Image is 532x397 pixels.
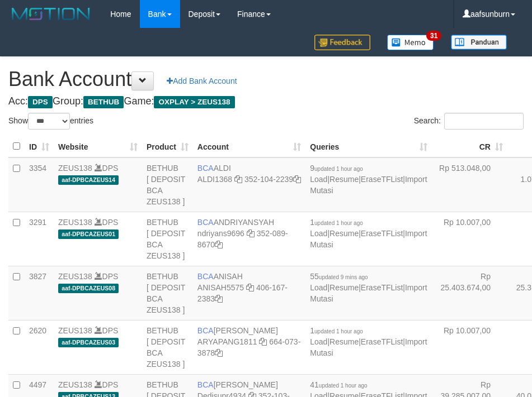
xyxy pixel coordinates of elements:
[361,283,403,292] a: EraseTFList
[25,320,54,374] td: 2620
[58,229,119,239] span: aaf-DPBCAZEUS01
[54,136,142,157] th: Website: activate to sort column ascending
[310,326,427,357] span: | | |
[197,164,214,173] span: BCA
[310,380,367,389] span: 41
[414,113,524,130] label: Search:
[58,218,92,227] a: ZEUS138
[361,229,403,238] a: EraseTFList
[319,382,368,389] span: updated 1 hour ago
[25,157,54,212] td: 3354
[54,157,142,212] td: DPS
[197,326,214,335] span: BCA
[159,71,244,90] a: Add Bank Account
[387,35,434,50] img: Button%20Memo.svg
[329,337,359,346] a: Resume
[361,175,403,184] a: EraseTFList
[234,175,242,184] a: Copy ALDI1368 to clipboard
[310,326,363,335] span: 1
[142,266,193,320] td: BETHUB [ DEPOSIT BCA ZEUS138 ]
[215,294,223,303] a: Copy 4061672383 to clipboard
[310,164,363,173] span: 9
[197,272,214,281] span: BCA
[426,31,441,41] span: 31
[154,96,234,108] span: OXPLAY > ZEUS138
[193,157,305,212] td: ALDI 352-104-2239
[310,272,368,281] span: 55
[54,320,142,374] td: DPS
[246,283,254,292] a: Copy ANISAH5575 to clipboard
[58,326,92,335] a: ZEUS138
[329,283,359,292] a: Resume
[58,164,92,173] a: ZEUS138
[8,68,524,90] h1: Bank Account
[83,96,124,108] span: BETHUB
[197,218,214,227] span: BCA
[58,272,92,281] a: ZEUS138
[28,113,70,130] select: Showentries
[215,348,223,357] a: Copy 6640733878 to clipboard
[310,337,427,357] a: Import Mutasi
[310,164,427,195] span: | | |
[319,274,368,280] span: updated 9 mins ago
[142,157,193,212] td: BETHUB [ DEPOSIT BCA ZEUS138 ]
[310,175,427,195] a: Import Mutasi
[58,338,119,347] span: aaf-DPBCAZEUS03
[54,212,142,266] td: DPS
[432,157,507,212] td: Rp 513.048,00
[329,229,359,238] a: Resume
[197,283,244,292] a: ANISAH5575
[142,320,193,374] td: BETHUB [ DEPOSIT BCA ZEUS138 ]
[310,175,327,184] a: Load
[193,212,305,266] td: ANDRIYANSYAH 352-089-8670
[314,35,370,50] img: Feedback.jpg
[54,266,142,320] td: DPS
[25,136,54,157] th: ID: activate to sort column ascending
[310,229,427,249] a: Import Mutasi
[28,96,53,108] span: DPS
[247,229,255,238] a: Copy ndriyans9696 to clipboard
[193,320,305,374] td: [PERSON_NAME] 664-073-3878
[444,113,524,130] input: Search:
[25,212,54,266] td: 3291
[215,240,223,249] a: Copy 3520898670 to clipboard
[310,283,427,303] a: Import Mutasi
[58,175,119,185] span: aaf-DPBCAZEUS14
[197,380,214,389] span: BCA
[142,212,193,266] td: BETHUB [ DEPOSIT BCA ZEUS138 ]
[451,35,507,50] img: panduan.png
[314,220,363,226] span: updated 1 hour ago
[193,266,305,320] td: ANISAH 406-167-2383
[310,272,427,303] span: | | |
[314,328,363,334] span: updated 1 hour ago
[314,166,363,172] span: updated 1 hour ago
[293,175,301,184] a: Copy 3521042239 to clipboard
[305,136,431,157] th: Queries: activate to sort column ascending
[329,175,359,184] a: Resume
[310,218,427,249] span: | | |
[432,136,507,157] th: CR: activate to sort column ascending
[197,175,232,184] a: ALDI1368
[197,337,257,346] a: ARYAPANG1811
[8,113,93,130] label: Show entries
[58,380,92,389] a: ZEUS138
[259,337,267,346] a: Copy ARYAPANG1811 to clipboard
[8,96,524,107] h4: Acc: Group: Game:
[361,337,403,346] a: EraseTFList
[310,283,327,292] a: Load
[25,266,54,320] td: 3827
[310,229,327,238] a: Load
[310,337,327,346] a: Load
[379,28,442,56] a: 31
[310,218,363,227] span: 1
[197,229,244,238] a: ndriyans9696
[8,6,93,22] img: MOTION_logo.png
[142,136,193,157] th: Product: activate to sort column ascending
[432,212,507,266] td: Rp 10.007,00
[58,284,119,293] span: aaf-DPBCAZEUS08
[432,320,507,374] td: Rp 10.007,00
[432,266,507,320] td: Rp 25.403.674,00
[193,136,305,157] th: Account: activate to sort column ascending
